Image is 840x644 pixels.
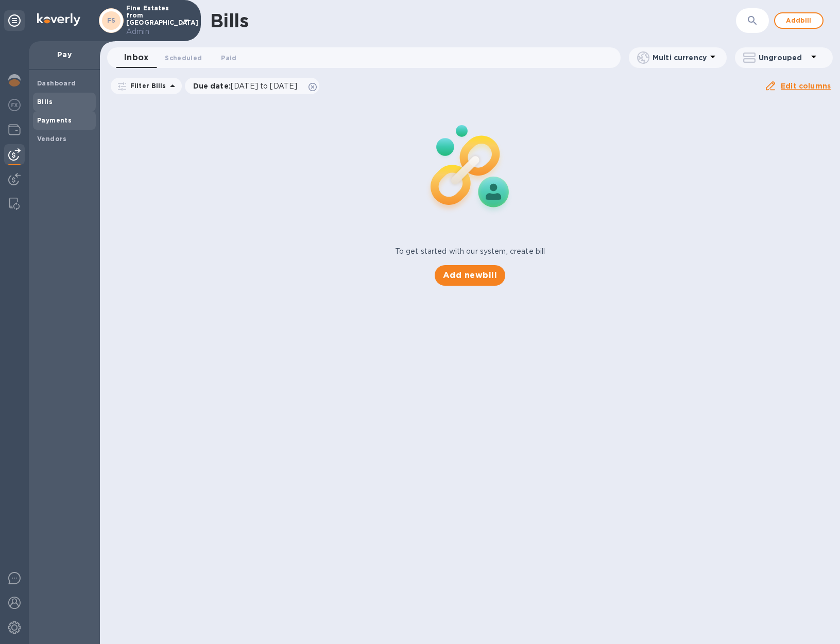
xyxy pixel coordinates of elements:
[443,269,497,282] span: Add new bill
[37,98,53,106] b: Bills
[653,53,707,63] p: Multi currency
[759,53,808,63] p: Ungrouped
[231,82,297,90] span: [DATE] to [DATE]
[124,50,148,65] span: Inbox
[126,26,178,37] p: Admin
[4,10,25,31] div: Unpin categories
[210,10,248,31] h1: Bills
[193,81,303,91] p: Due date :
[37,116,72,124] b: Payments
[126,5,178,37] p: Fine Estates from [GEOGRAPHIC_DATA]
[774,12,824,29] button: Addbill
[37,79,76,87] b: Dashboard
[435,265,505,286] button: Add newbill
[165,53,202,63] span: Scheduled
[395,246,545,257] p: To get started with our system, create bill
[783,14,814,27] span: Add bill
[8,124,21,136] img: Wallets
[37,135,67,143] b: Vendors
[221,53,236,63] span: Paid
[126,81,166,90] p: Filter Bills
[107,16,116,24] b: FS
[37,49,92,60] p: Pay
[185,78,320,94] div: Due date:[DATE] to [DATE]
[781,82,831,90] u: Edit columns
[8,99,21,111] img: Foreign exchange
[37,13,80,26] img: Logo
